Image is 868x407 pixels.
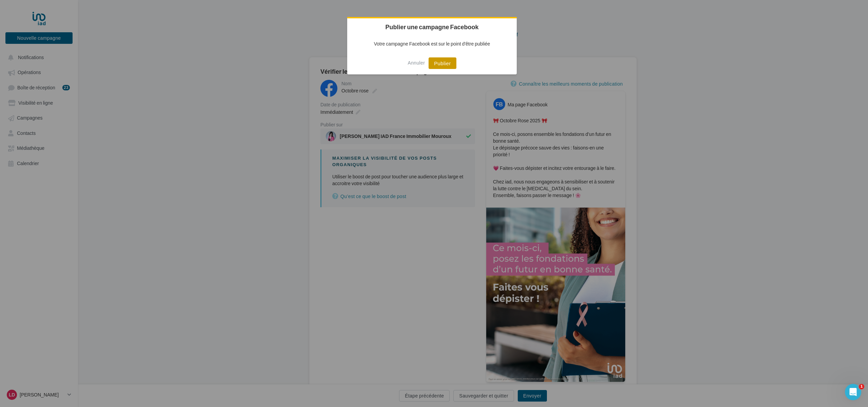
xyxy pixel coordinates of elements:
span: 1 [859,384,864,389]
button: Publier [429,57,456,69]
button: Annuler [408,57,425,68]
iframe: Intercom live chat [845,384,861,400]
h2: Publier une campagne Facebook [347,18,517,35]
p: Votre campagne Facebook est sur le point d'être publiée [347,35,517,52]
